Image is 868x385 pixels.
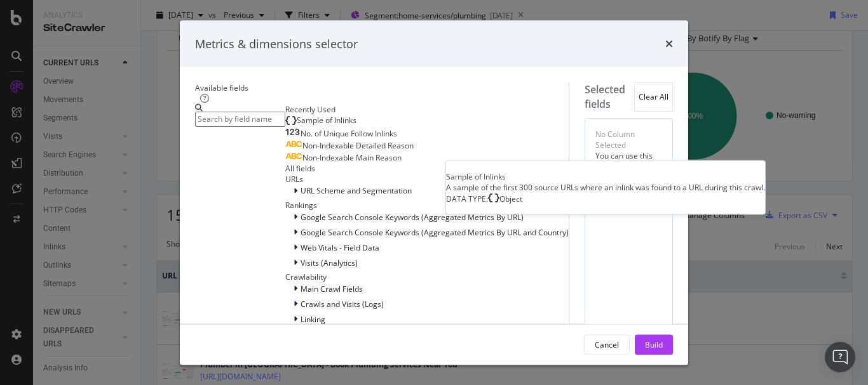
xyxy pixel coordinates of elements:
[665,36,673,52] div: times
[825,342,855,372] div: Open Intercom Messenger
[301,298,384,309] span: Crawls and Visits (Logs)
[195,112,285,126] input: Search by field name
[301,127,397,138] span: No. of Unique Follow Inlinks
[180,20,688,365] div: modal
[595,150,662,172] div: You can use this field as a
[301,313,325,324] span: Linking
[297,114,356,125] span: Sample of Inlinks
[446,171,765,181] div: Sample of Inlinks
[634,82,673,112] button: Clear All
[195,36,358,52] div: Metrics & dimensions selector
[446,193,488,204] span: DATA TYPE:
[302,140,414,150] span: Non-Indexable Detailed Reason
[285,162,569,173] div: All fields
[301,283,363,294] span: Main Crawl Fields
[301,211,524,222] span: Google Search Console Keywords (Aggregated Metrics By URL)
[302,152,402,162] span: Non-Indexable Main Reason
[285,173,569,184] div: URLs
[595,339,619,349] div: Cancel
[301,257,358,268] span: Visits (Analytics)
[301,242,379,252] span: Web Vitals - Field Data
[285,200,569,211] div: Rankings
[595,128,662,150] div: No Column Selected
[639,91,668,102] div: Clear All
[285,104,569,115] div: Recently Used
[301,226,569,237] span: Google Search Console Keywords (Aggregated Metrics By URL and Country)
[301,185,412,196] span: URL Scheme and Segmentation
[195,82,569,93] div: Available fields
[645,339,663,349] div: Build
[585,82,634,112] div: Selected fields
[584,334,630,355] button: Cancel
[635,334,673,355] button: Build
[446,181,765,192] div: A sample of the first 300 source URLs where an inlink was found to a URL during this crawl.
[499,193,522,204] span: Object
[285,271,569,282] div: Crawlability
